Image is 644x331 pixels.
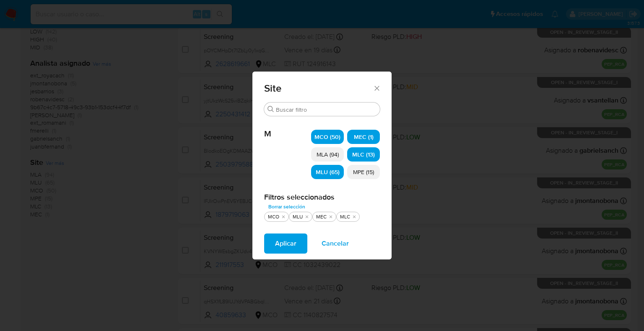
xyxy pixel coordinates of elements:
[311,147,344,162] div: MLA (94)
[264,83,373,93] span: Site
[311,165,344,179] div: MLU (65)
[338,213,352,221] div: MLC
[347,165,380,179] div: MPE (15)
[275,234,296,253] span: Aplicar
[311,233,360,254] button: Cancelar
[291,213,304,221] div: MLU
[314,213,328,221] div: MEC
[314,133,340,141] span: MCO (50)
[280,213,287,220] button: quitar MCO
[322,234,349,253] span: Cancelar
[304,213,310,220] button: quitar MLU
[347,147,380,162] div: MLC (13)
[316,168,340,176] span: MLU (65)
[267,106,274,113] button: Buscar
[354,133,374,141] span: MEC (1)
[352,150,375,159] span: MLC (13)
[311,130,344,144] div: MCO (50)
[347,130,380,144] div: MEC (1)
[264,202,309,212] button: Borrar selección
[276,106,377,113] input: Buscar filtro
[268,203,305,211] span: Borrar selección
[266,213,281,221] div: MCO
[351,213,358,220] button: quitar MLC
[317,150,339,159] span: MLA (94)
[264,233,307,254] button: Aplicar
[327,213,334,220] button: quitar MEC
[264,192,380,202] h2: Filtros seleccionados
[353,168,374,176] span: MPE (15)
[373,84,380,92] button: Cerrar
[264,116,311,139] span: M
